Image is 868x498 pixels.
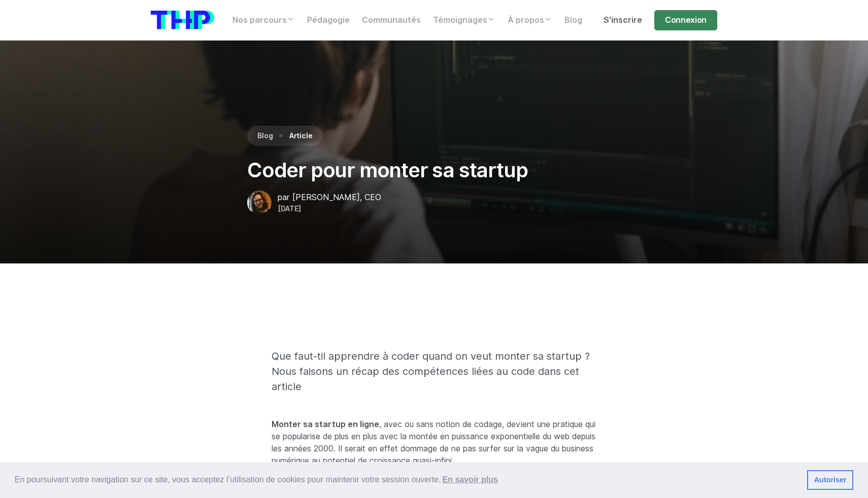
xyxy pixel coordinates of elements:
[247,126,323,146] nav: breadcrumb
[278,191,381,204] div: par [PERSON_NAME], CEO
[654,10,717,30] a: Connexion
[807,470,853,490] a: dismiss cookie message
[272,418,597,467] p: , avec ou sans notion de codage, devient une pratique qui se popularise de plus en plus avec la m...
[441,472,499,487] a: learn more about cookies
[226,10,301,30] a: Nos parcours
[502,10,558,30] a: À propos
[356,10,427,30] a: Communautés
[301,10,356,30] a: Pédagogie
[278,204,381,214] div: [DATE]
[273,130,313,142] li: Article
[558,10,588,30] a: Blog
[247,190,272,215] img: Avatar
[272,419,379,429] strong: Monter sa startup en ligne
[151,11,214,29] img: logo
[257,131,273,141] a: Blog
[427,10,502,30] a: Témoignages
[272,349,597,394] p: Que faut-til apprendre à coder quand on veut monter sa startup ? Nous faisons un récap des compét...
[15,472,799,487] span: En poursuivant votre navigation sur ce site, vous acceptez l’utilisation de cookies pour mainteni...
[597,10,648,30] a: S'inscrire
[247,158,621,182] h1: Coder pour monter sa startup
